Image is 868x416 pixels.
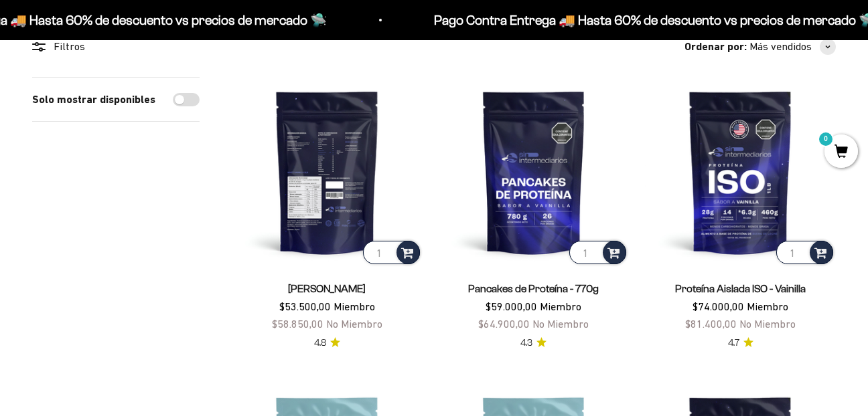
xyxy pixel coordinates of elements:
[326,318,382,330] span: No Miembro
[540,300,581,312] span: Miembro
[32,38,200,56] div: Filtros
[288,283,366,294] a: [PERSON_NAME]
[232,77,423,268] img: Proteína Whey - Vainilla
[486,300,537,312] span: $59.000,00
[272,318,323,330] span: $58.850,00
[749,38,836,56] button: Más vendidos
[520,336,547,350] a: 4.34.3 de 5.0 estrellas
[685,318,737,330] span: $81.400,00
[532,318,589,330] span: No Miembro
[818,131,834,147] mark: 0
[32,91,155,108] label: Solo mostrar disponibles
[314,336,326,350] span: 4.8
[739,318,796,330] span: No Miembro
[520,336,532,350] span: 4.3
[824,145,858,160] a: 0
[728,336,739,350] span: 4.7
[279,300,331,312] span: $53.500,00
[334,300,375,312] span: Miembro
[675,283,806,294] a: Proteína Aislada ISO - Vainilla
[684,38,747,56] span: Ordenar por:
[749,38,812,56] span: Más vendidos
[478,318,530,330] span: $64.900,00
[468,283,599,294] a: Pancakes de Proteína - 770g
[693,300,744,312] span: $74.000,00
[314,336,340,350] a: 4.84.8 de 5.0 estrellas
[747,300,788,312] span: Miembro
[728,336,753,350] a: 4.74.7 de 5.0 estrellas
